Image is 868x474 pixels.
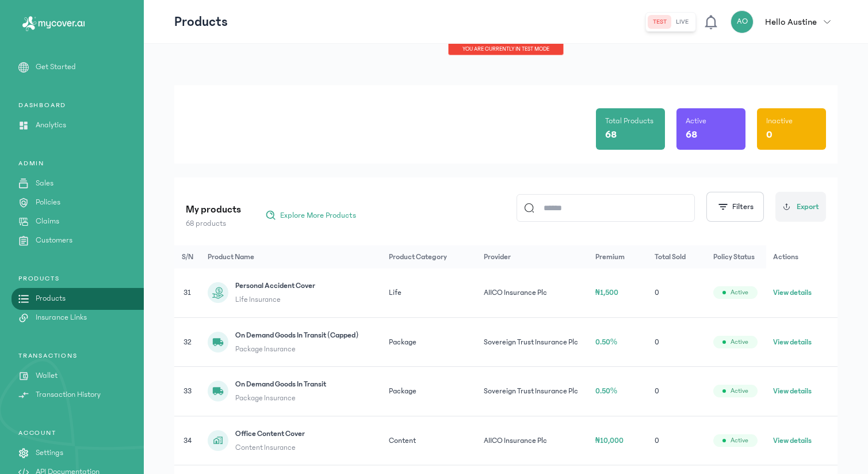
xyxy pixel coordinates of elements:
[36,312,87,324] p: Insurance Links
[731,436,748,445] span: Active
[36,370,58,382] p: Wallet
[235,294,315,305] span: Life Insurance
[477,245,588,268] th: Provider
[731,288,748,297] span: Active
[183,437,192,445] span: 34
[773,385,812,397] button: View details
[36,447,63,459] p: Settings
[655,338,659,346] span: 0
[36,389,101,401] p: Transaction History
[186,202,241,218] p: My products
[686,127,697,143] p: 68
[183,289,191,297] span: 31
[605,115,653,127] p: Total Products
[595,338,618,346] span: 0.50%
[731,386,748,396] span: Active
[183,338,192,346] span: 32
[36,234,72,247] p: Customers
[595,387,618,395] span: 0.50%
[382,416,477,465] td: Content
[797,201,819,213] span: Export
[36,61,76,73] p: Get Started
[588,245,648,268] th: Premium
[186,218,241,229] p: 68 products
[731,10,838,33] button: AOHello Austine
[766,127,773,143] p: 0
[235,280,315,291] span: Personal Accident Cover
[183,387,192,395] span: 33
[706,245,766,268] th: Policy Status
[201,245,383,268] th: Product Name
[766,115,793,127] p: Inactive
[382,245,477,268] th: Product Category
[706,192,764,222] button: Filters
[235,329,359,341] span: On Demand Goods In Transit (Capped)
[648,245,707,268] th: Total Sold
[477,317,588,367] td: Sovereign Trust Insurance Plc
[595,437,624,445] span: ₦10,000
[174,13,228,31] p: Products
[448,44,564,55] div: You are currently in TEST MODE
[655,437,659,445] span: 0
[280,210,356,221] span: Explore More Products
[477,416,588,465] td: AIICO Insurance Plc
[235,428,305,439] span: Office Content Cover
[259,206,362,225] button: Explore More Products
[174,245,201,268] th: S/N
[477,367,588,416] td: Sovereign Trust Insurance Plc
[235,392,326,404] span: Package Insurance
[671,15,693,29] button: live
[775,192,826,222] button: Export
[477,268,588,317] td: AIICO Insurance Plc
[773,287,812,298] button: View details
[766,245,838,268] th: Actions
[773,336,812,348] button: View details
[235,378,326,390] span: On Demand Goods In Transit
[765,15,817,29] p: Hello Austine
[36,196,60,208] p: Policies
[655,387,659,395] span: 0
[36,215,59,227] p: Claims
[235,442,305,453] span: Content Insurance
[655,289,659,297] span: 0
[731,10,754,33] div: AO
[686,115,706,127] p: Active
[36,177,53,189] p: Sales
[605,127,617,143] p: 68
[595,289,619,297] span: ₦1,500
[773,435,812,446] button: View details
[36,293,66,305] p: Products
[731,338,748,347] span: Active
[382,268,477,317] td: Life
[36,119,66,131] p: Analytics
[382,317,477,367] td: Package
[382,367,477,416] td: Package
[235,343,359,355] span: Package Insurance
[648,15,671,29] button: test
